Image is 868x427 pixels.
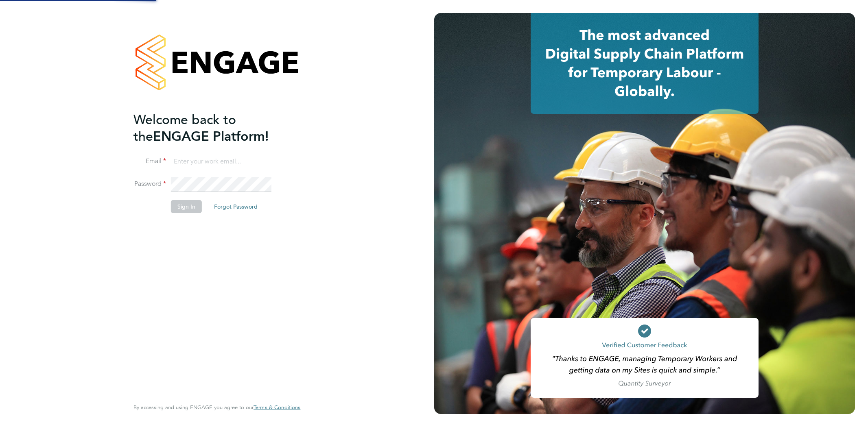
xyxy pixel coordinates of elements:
[133,111,292,145] h2: ENGAGE Platform!
[133,404,300,411] span: By accessing and using ENGAGE you agree to our
[171,200,202,213] button: Sign In
[254,404,300,411] a: Terms & Conditions
[208,200,264,213] button: Forgot Password
[133,157,166,166] label: Email
[133,112,236,144] span: Welcome back to the
[254,404,300,411] span: Terms & Conditions
[171,155,271,169] input: Enter your work email...
[133,180,166,188] label: Password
